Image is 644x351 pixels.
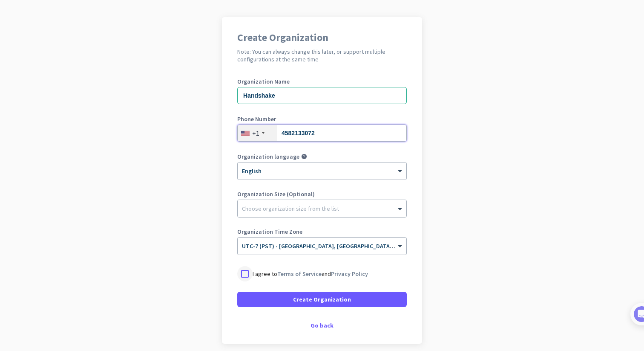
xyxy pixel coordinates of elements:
span: Create Organization [293,295,351,304]
p: I agree to and [253,270,368,278]
input: What is the name of your organization? [237,87,407,104]
label: Organization Time Zone [237,229,407,235]
div: Go back [237,322,407,328]
label: Organization Size (Optional) [237,191,407,197]
a: Privacy Policy [331,270,368,278]
label: Phone Number [237,116,407,122]
a: Terms of Service [277,270,322,278]
div: +1 [252,129,259,137]
input: 201-555-0123 [237,125,407,142]
h1: Create Organization [237,32,407,43]
i: help [301,154,307,160]
button: Create Organization [237,292,407,307]
label: Organization Name [237,78,407,84]
h2: Note: You can always change this later, or support multiple configurations at the same time [237,48,407,63]
label: Organization language [237,154,299,160]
